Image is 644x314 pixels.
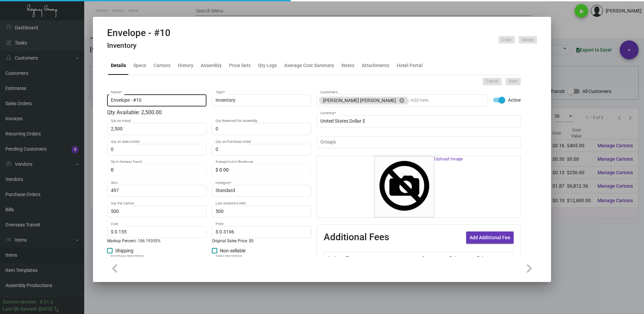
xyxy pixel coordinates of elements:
[448,252,475,264] th: Price
[320,139,517,145] input: Add new..
[154,62,170,69] div: Cartons
[466,231,514,244] button: Add Additional Fee
[133,62,146,69] div: Specs
[344,252,420,264] th: Type
[475,252,506,264] th: Price type
[420,252,447,264] th: Cost
[362,62,389,69] div: Attachments
[107,27,170,39] h2: Envelope - #10
[111,62,126,69] div: Details
[229,62,251,69] div: Price Sets
[3,306,53,313] div: Last Qb Synced: [DATE]
[410,98,484,103] input: Add new..
[506,78,521,85] button: Save
[284,62,334,69] div: Average Cost Summary
[319,97,409,104] mat-chip: [PERSON_NAME] [PERSON_NAME]
[324,252,345,264] th: Active
[40,299,53,306] div: 0.51.2
[483,78,502,85] button: Cancel
[397,62,423,69] div: Hotel Portal
[434,156,463,217] span: Upload image
[107,108,311,117] div: Qty Available: 2,500.00
[3,299,37,306] div: Current version:
[324,231,389,244] h2: Additional Fees
[220,247,246,255] span: Non-sellable
[178,62,193,69] div: History
[509,78,517,84] span: Save
[115,247,133,255] span: Shipping
[502,37,511,43] span: Copy
[498,36,515,43] button: Copy
[522,37,534,43] span: Merge
[258,62,277,69] div: Qty Logs
[486,78,498,84] span: Cancel
[508,96,521,104] span: Active
[399,97,405,103] mat-icon: cancel
[470,235,510,240] span: Add Additional Fee
[519,36,537,43] button: Merge
[201,62,222,69] div: Assembly
[342,62,354,69] div: Notes
[107,41,170,50] h4: Inventory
